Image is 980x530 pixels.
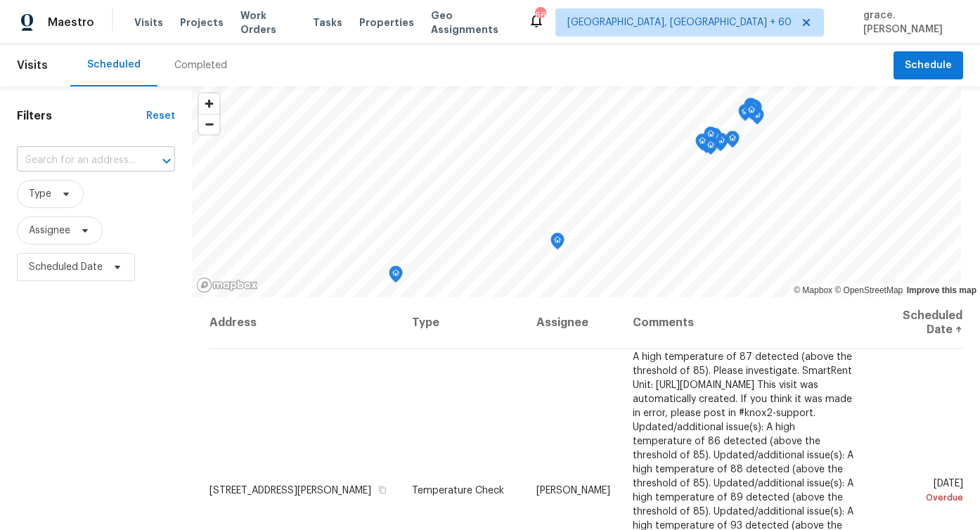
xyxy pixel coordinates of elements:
th: Scheduled Date ↑ [868,297,964,349]
div: 665 [535,8,545,22]
span: Assignee [29,224,70,238]
span: Work Orders [240,8,296,37]
button: Copy Address [377,483,389,496]
div: Map marker [738,104,752,126]
span: Geo Assignments [431,8,511,37]
th: Assignee [525,297,621,349]
button: Open [157,151,176,171]
button: Schedule [894,51,963,80]
div: Completed [174,58,227,72]
canvas: Map [192,86,961,297]
div: Map marker [744,98,758,119]
a: Mapbox homepage [196,277,258,293]
div: Map marker [747,99,761,121]
h1: Filters [17,109,146,123]
th: Address [209,297,400,349]
span: Temperature Check [412,485,504,495]
a: Improve this map [907,285,976,295]
div: Map marker [744,103,759,124]
button: Zoom out [199,114,219,134]
input: Search for an address... [17,150,136,172]
a: Mapbox [794,285,832,295]
span: Projects [180,15,224,30]
span: Type [29,187,51,201]
span: [DATE] [879,478,963,504]
span: Visits [17,50,48,81]
span: Zoom out [199,115,219,134]
div: Scheduled [87,58,141,72]
span: Tasks [313,18,342,27]
span: [STREET_ADDRESS][PERSON_NAME] [209,485,371,495]
span: Schedule [905,57,952,75]
div: Map marker [695,134,709,155]
span: Properties [359,15,414,30]
span: Visits [134,15,163,30]
div: Map marker [704,138,718,160]
span: grace.[PERSON_NAME] [858,8,959,37]
div: Map marker [726,131,740,153]
th: Comments [621,297,868,349]
div: Map marker [389,266,403,287]
a: OpenStreetMap [834,285,903,295]
span: [GEOGRAPHIC_DATA], [GEOGRAPHIC_DATA] + 60 [567,15,792,30]
span: Scheduled Date [29,260,103,274]
span: Maestro [48,15,94,30]
div: Map marker [550,233,565,254]
div: Overdue [879,490,963,504]
span: [PERSON_NAME] [536,485,610,495]
div: Reset [146,109,175,123]
button: Zoom in [199,93,219,114]
th: Type [401,297,525,349]
div: Map marker [704,127,718,148]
